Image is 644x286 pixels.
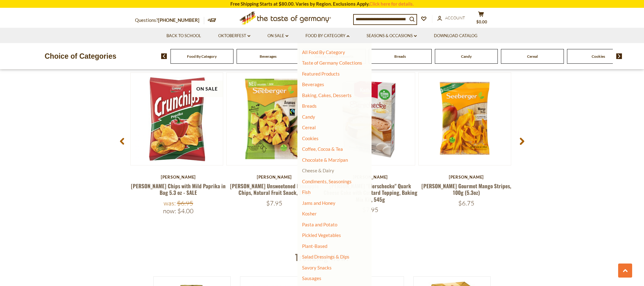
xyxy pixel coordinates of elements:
[302,125,316,130] a: Cereal
[458,199,474,207] span: $6.75
[302,114,315,120] a: Candy
[130,175,226,180] div: [PERSON_NAME]
[302,243,327,249] a: Plant-Based
[230,182,319,196] a: [PERSON_NAME] Unsweetened Pineapple Chips, Natural Fruit Snack, 200g
[158,17,199,23] a: [PHONE_NUMBER]
[592,54,605,59] a: Cookies
[476,19,487,24] span: $0.00
[472,11,490,27] button: $0.00
[434,32,478,39] a: Download Catalog
[266,199,282,207] span: $7.95
[418,175,514,180] div: [PERSON_NAME]
[302,49,345,55] a: All Food By Category
[302,60,362,66] a: Taste of Germany Collections
[131,182,226,196] a: [PERSON_NAME] Chips with Mild Paprika in Bag 5.3 oz - SALE
[302,136,319,141] a: Cookies
[302,103,317,109] a: Breads
[461,54,472,59] a: Candy
[227,73,319,165] img: Seeberger Unsweetened Pineapple Chips, Natural Fruit Snack, 200g
[302,71,340,76] a: Featured Products
[421,182,511,196] a: [PERSON_NAME] Gourmet Mango Stripes, 100g (5.3oz)
[177,199,193,207] span: $6.95
[302,200,335,206] a: Jams and Honey
[267,32,288,39] a: On Sale
[302,81,324,87] a: Beverages
[226,175,322,180] div: [PERSON_NAME]
[135,16,204,24] p: Questions?
[131,73,223,165] img: Lorenz Crunch Chips with Mild Paprika in Bag 5.3 oz - SALE
[302,189,310,195] a: Fish
[164,199,176,207] label: Was:
[367,32,417,39] a: Seasons & Occasions
[437,15,465,22] a: Account
[302,232,341,238] a: Pickled Vegetables
[302,254,349,259] a: Salad Dressings & Dips
[302,92,352,98] a: Baking, Cakes, Desserts
[161,53,167,59] img: previous arrow
[302,211,317,216] a: Kosher
[527,54,538,59] a: Cereal
[302,146,343,152] a: Coffee, Cocoa & Tea
[105,243,539,269] div: Trending Now!
[187,54,217,59] a: Food By Category
[616,53,622,59] img: next arrow
[260,54,276,59] a: Beverages
[302,222,337,227] a: Pasta and Potato
[302,168,334,173] a: Cheese & Dairy
[218,32,250,39] a: Oktoberfest
[445,15,465,20] span: Account
[163,207,176,215] label: Now:
[394,54,406,59] a: Breads
[302,157,348,163] a: Chocolate & Marzipan
[177,207,194,215] span: $4.00
[302,265,332,270] a: Savory Snacks
[419,73,511,165] img: Seeberger Gourmet Mango Stripes, 100g (5.3oz)
[302,275,321,281] a: Sausages
[305,32,349,39] a: Food By Category
[166,32,201,39] a: Back to School
[302,179,352,184] a: Condiments, Seasonings
[369,1,414,7] a: Click here for details.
